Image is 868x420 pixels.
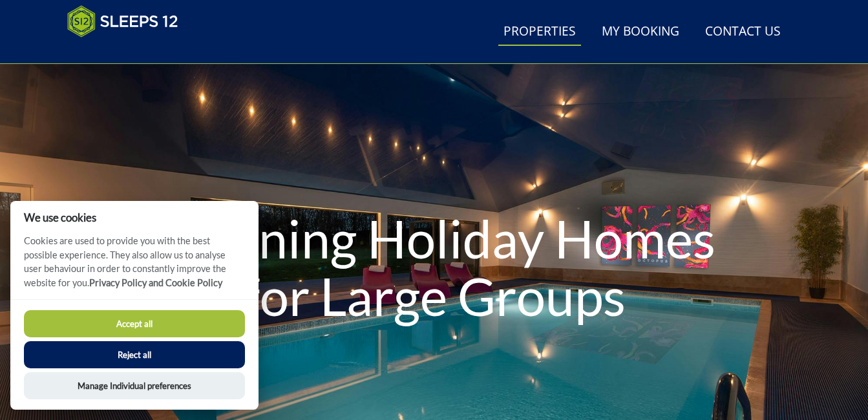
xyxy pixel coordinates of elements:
a: Properties [498,17,581,47]
p: Cookies are used to provide you with the best possible experience. They also allow us to analyse ... [10,234,259,299]
a: Contact Us [700,17,786,47]
a: Privacy Policy and Cookie Policy [89,277,222,288]
h2: We use cookies [10,211,259,224]
a: My Booking [597,17,684,47]
iframe: Customer reviews powered by Trustpilot [61,45,196,56]
img: Sleeps 12 [67,5,178,37]
button: Reject all [24,341,245,368]
button: Accept all [24,310,245,337]
button: Manage Individual preferences [24,372,245,399]
h1: Stunning Holiday Homes for Large Groups [130,184,737,350]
